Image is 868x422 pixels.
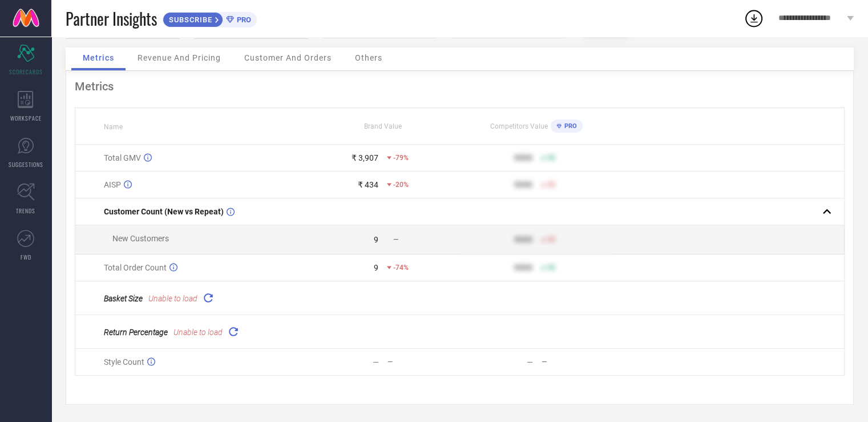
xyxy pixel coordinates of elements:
[355,53,382,62] span: Others
[374,235,378,244] div: 9
[200,290,216,306] div: Reload "Basket Size "
[104,294,143,303] span: Basket Size
[547,264,555,272] span: 50
[393,181,409,189] span: -20%
[547,154,555,162] span: 50
[562,122,577,130] span: PRO
[148,294,197,303] span: Unable to load
[542,358,613,366] div: —
[173,328,223,337] span: Unable to load
[104,263,167,272] span: Total Order Count
[374,263,378,272] div: 9
[744,8,764,29] div: Open download list
[138,53,221,62] span: Revenue And Pricing
[547,181,555,189] span: 50
[75,79,845,93] div: Metrics
[10,114,42,122] span: WORKSPACE
[358,180,378,189] div: ₹ 434
[393,154,409,162] span: -79%
[527,357,533,367] div: —
[514,180,532,189] div: 9999
[104,123,123,131] span: Name
[352,153,378,162] div: ₹ 3,907
[9,160,43,169] span: SUGGESTIONS
[104,207,224,216] span: Customer Count (New vs Repeat)
[364,122,402,130] span: Brand Value
[514,235,532,244] div: 9999
[21,253,31,261] span: FWD
[387,358,459,366] div: —
[112,234,169,243] span: New Customers
[225,324,241,340] div: Reload "Return Percentage "
[104,153,141,162] span: Total GMV
[514,153,532,162] div: 9999
[163,9,257,27] a: SUBSCRIBEPRO
[234,15,251,24] span: PRO
[393,236,398,244] span: —
[547,236,555,244] span: 50
[244,53,332,62] span: Customer And Orders
[104,328,168,337] span: Return Percentage
[490,122,548,130] span: Competitors Value
[83,53,114,62] span: Metrics
[104,180,121,189] span: AISP
[16,206,35,215] span: TRENDS
[393,264,409,272] span: -74%
[104,357,144,367] span: Style Count
[514,263,532,272] div: 9999
[373,357,379,367] div: —
[66,7,157,30] span: Partner Insights
[9,67,43,76] span: SCORECARDS
[163,15,215,24] span: SUBSCRIBE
